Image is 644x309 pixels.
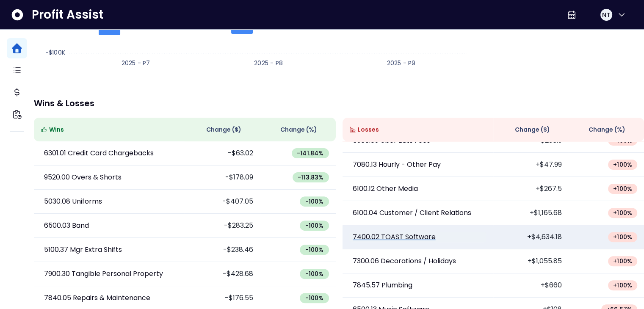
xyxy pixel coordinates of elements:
span: + 100 % [613,209,632,217]
p: 5030.08 Uniforms [44,196,102,207]
p: 6100.04 Customer / Client Relations [353,208,471,218]
span: Change (%) [589,125,625,134]
span: + 100 % [613,185,632,193]
td: +$47.99 [493,153,569,177]
td: +$267.5 [493,177,569,201]
p: 6301.01 Credit Card Chargebacks [44,148,154,158]
p: 7400.02 TOAST Software [353,232,436,242]
td: -$283.25 [185,214,260,238]
span: -141.84 % [297,149,324,157]
p: 6500.03 Band [44,221,89,231]
span: Profit Assist [32,7,103,22]
p: 7300.06 Decorations / Holidays [353,256,456,266]
td: -$407.05 [185,190,260,214]
td: -$178.09 [185,166,260,190]
p: 7900.30 Tangible Personal Property [44,269,163,279]
span: Change ( $ ) [206,125,241,134]
p: Wins & Losses [34,99,644,108]
text: 2025 - P9 [387,59,415,67]
span: + 100 % [613,257,632,265]
span: Change (%) [280,125,317,134]
p: 7840.05 Repairs & Maintenance [44,293,150,303]
span: + 100 % [613,233,632,241]
span: + 100 % [613,160,632,169]
span: -100 % [305,294,323,302]
span: Change ( $ ) [515,125,550,134]
p: 7845.57 Plumbing [353,280,412,290]
span: -100 % [305,221,323,230]
td: +$660 [493,273,569,298]
text: -$100K [45,48,65,57]
p: 6100.12 Other Media [353,184,418,194]
td: +$1,055.85 [493,249,569,273]
td: -$238.46 [185,238,260,262]
span: NT [602,11,610,19]
td: -$63.02 [185,141,260,166]
p: 9520.00 Overs & Shorts [44,172,122,182]
td: -$428.68 [185,262,260,286]
span: Wins [49,125,64,134]
text: 2025 - P7 [122,59,150,67]
span: + 100 % [613,281,632,290]
text: 2025 - P8 [254,59,283,67]
span: Losses [358,125,379,134]
td: +$1,165.68 [493,201,569,225]
span: -100 % [305,197,323,206]
span: -100 % [305,270,323,278]
p: 7080.13 Hourly - Other Pay [353,160,441,170]
span: -100 % [305,246,323,254]
span: -113.83 % [298,173,324,182]
p: 5100.37 Mgr Extra Shifts [44,245,122,255]
td: +$4,634.18 [493,225,569,249]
